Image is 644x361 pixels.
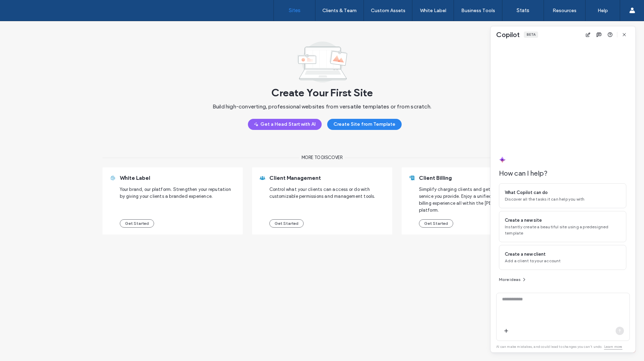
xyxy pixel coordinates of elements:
div: Create a new siteInstantly create a beautiful site using a predesigned template [499,211,626,242]
span: Client Billing [419,175,452,181]
button: Create Site from Template [327,119,402,130]
span: Create a new site [505,217,542,224]
label: White Label [420,8,446,14]
span: Create a new client [505,251,546,258]
button: Get a Head Start with AI [248,119,322,130]
span: Discover all the tasks it can help you with [505,196,620,202]
a: Learn more [604,344,623,350]
label: Resources [553,8,576,14]
span: What Copilot can do [505,189,548,196]
span: Add a client to your account [505,258,620,264]
button: Get Started [120,219,154,228]
span: More to discover [302,154,343,161]
span: Copilot [496,30,520,39]
span: AI can make mistakes, and could lead to changes you can’t undo. [496,344,623,349]
span: Simplify charging clients and getting paid for any service you provide. Enjoy a unified, branded ... [419,186,535,214]
span: Your brand, our platform. Strengthen your reputation by giving your clients a branded experience. [120,186,236,214]
span: Client Management [269,175,321,181]
span: How can I help? [499,169,626,178]
span: Build high-converting, professional websites from versatile templates or from scratch. [213,103,431,119]
label: Business Tools [461,8,495,14]
div: What Copilot can doDiscover all the tasks it can help you with [499,183,626,208]
div: Create a new clientAdd a client to your account [499,245,626,270]
button: Get Started [269,219,304,228]
button: More ideas [499,275,527,284]
span: White Label [120,175,150,181]
label: Sites [289,7,301,14]
span: Control what your clients can access or do with customizable permissions and management tools. [269,186,385,214]
div: Beta [524,32,538,38]
span: Create Your First Site [271,82,373,103]
label: Clients & Team [322,8,357,14]
label: Stats [517,7,529,14]
label: Help [598,8,608,14]
span: Instantly create a beautiful site using a predesigned template [505,224,620,236]
button: Get Started [419,219,453,228]
label: Custom Assets [371,8,405,14]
